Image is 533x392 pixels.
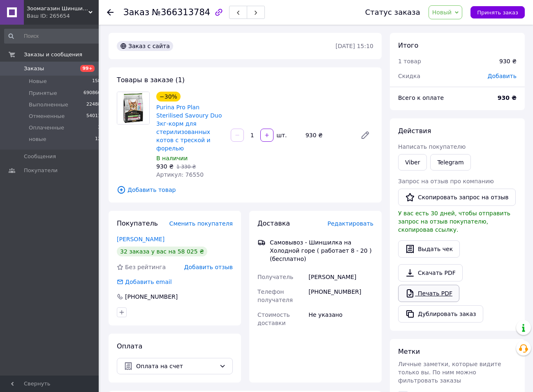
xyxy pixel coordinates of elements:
[98,124,101,131] span: 3
[124,293,178,301] div: [PHONE_NUMBER]
[477,9,518,16] span: Принять заказ
[83,90,101,97] span: 690860
[117,219,158,227] span: Покупатель
[398,42,418,49] span: Итого
[357,127,373,143] a: Редактировать
[4,29,102,44] input: Поиск
[257,311,290,326] span: Стоимость доставки
[124,278,173,286] div: Добавить email
[498,95,517,101] b: 930 ₴
[398,178,494,184] span: Запрос на отзыв про компанию
[29,136,46,143] span: новые
[184,264,233,270] span: Добавить отзыв
[365,8,420,16] div: Статус заказа
[24,51,82,58] span: Заказы и сообщения
[398,348,420,355] span: Метки
[156,104,222,152] a: Purina Pro Plan Sterilised Savoury Duo 3кг-корм для стерилизованных котов с треской и форелью
[86,113,101,120] span: 54011
[307,284,375,307] div: [PHONE_NUMBER]
[176,164,196,170] span: 1 330 ₴
[257,274,293,280] span: Получатель
[117,247,207,256] div: 32 заказа у вас на 58 025 ₴
[156,171,204,178] span: Артикул: 76550
[398,73,420,79] span: Скидка
[92,78,101,85] span: 158
[107,8,114,16] div: Вернуться назад
[307,270,375,284] div: [PERSON_NAME]
[117,41,173,51] div: Заказ с сайта
[29,124,64,131] span: Оплаченные
[117,92,149,124] img: Purina Pro Plan Sterilised Savoury Duo 3кг-корм для стерилизованных котов с треской и форелью
[398,361,501,384] span: Личные заметки, которые видите только вы. По ним можно фильтровать заказы
[398,264,463,281] a: Скачать PDF
[307,307,375,330] div: Не указано
[274,131,287,139] div: шт.
[257,288,293,303] span: Телефон получателя
[432,9,452,16] span: Новый
[116,278,173,286] div: Добавить email
[117,342,142,350] span: Оплата
[117,185,373,194] span: Добавить товар
[29,90,57,97] span: Принятые
[80,65,95,72] span: 99+
[398,154,427,171] a: Viber
[398,189,516,206] button: Скопировать запрос на отзыв
[29,101,68,108] span: Выполненные
[398,127,431,135] span: Действия
[156,163,174,170] span: 930 ₴
[29,78,47,85] span: Новые
[398,240,460,258] button: Выдать чек
[123,7,149,17] span: Заказ
[398,95,444,101] span: Всего к оплате
[169,220,233,227] span: Сменить покупателя
[117,76,185,84] span: Товары в заказе (1)
[499,57,517,65] div: 930 ₴
[336,43,373,49] time: [DATE] 15:10
[86,101,101,108] span: 22488
[27,5,88,12] span: Зоомагазин Шиншилка - Дискаунтер зоотоваров.Корма для кошек и собак. Ветеринарная аптека
[24,167,58,174] span: Покупатели
[136,362,216,371] span: Оплата на счет
[117,236,165,242] a: [PERSON_NAME]
[398,58,421,65] span: 1 товар
[398,143,466,150] span: Написать покупателю
[398,305,483,323] button: Дублировать заказ
[268,238,375,263] div: Самовывоз - Шиншилка на Холодной горе ( работает 8 - 20 ) (бесплатно)
[156,155,188,161] span: В наличии
[257,219,290,227] span: Доставка
[156,92,181,101] div: −30%
[29,113,65,120] span: Отмененные
[398,285,459,302] a: Печать PDF
[470,6,525,18] button: Принять заказ
[27,12,99,20] div: Ваш ID: 265654
[24,153,56,160] span: Сообщения
[24,65,44,72] span: Заказы
[430,154,470,171] a: Telegram
[398,210,510,233] span: У вас есть 30 дней, чтобы отправить запрос на отзыв покупателю, скопировав ссылку.
[95,136,101,143] span: 12
[327,220,373,227] span: Редактировать
[125,264,166,270] span: Без рейтинга
[302,129,354,141] div: 930 ₴
[488,73,517,79] span: Добавить
[152,7,210,17] span: №366313784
